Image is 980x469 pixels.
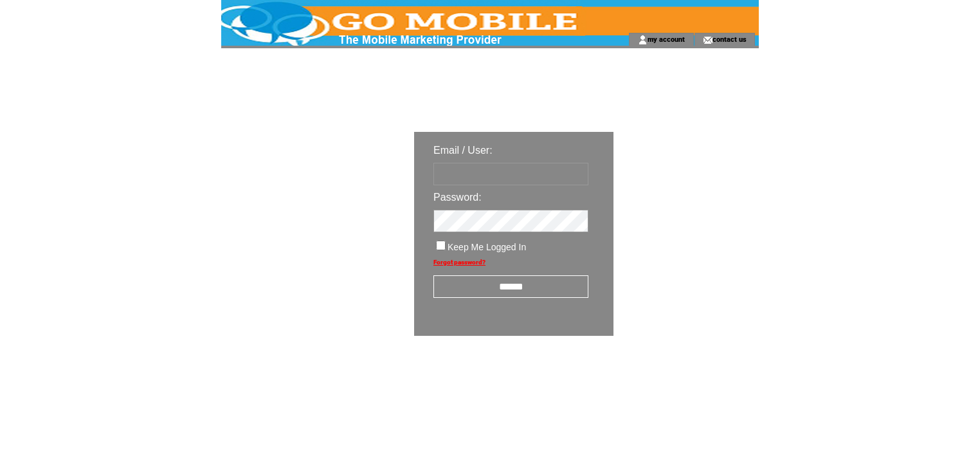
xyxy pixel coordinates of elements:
[712,35,747,43] a: contact us
[433,192,482,203] span: Password:
[651,368,715,384] img: transparent.png;jsessionid=8AE834C6D31A39108D13FEA85FAF5B43
[448,242,526,252] span: Keep Me Logged In
[703,35,712,45] img: contact_us_icon.gif;jsessionid=8AE834C6D31A39108D13FEA85FAF5B43
[433,145,493,156] span: Email / User:
[638,35,648,45] img: account_icon.gif;jsessionid=8AE834C6D31A39108D13FEA85FAF5B43
[648,35,685,43] a: my account
[433,259,485,266] a: Forgot password?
